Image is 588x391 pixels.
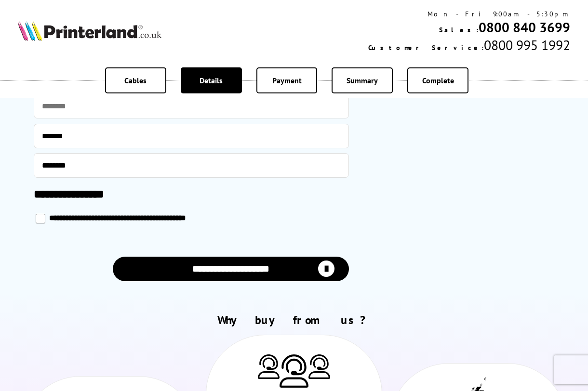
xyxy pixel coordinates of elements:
img: Printerland Logo [18,21,161,41]
span: Cables [124,76,147,85]
span: 0800 995 1992 [484,36,570,54]
div: Mon - Fri 9:00am - 5:30pm [368,10,570,18]
a: 0800 840 3699 [479,18,570,36]
span: Complete [422,76,454,85]
span: Payment [272,76,302,85]
span: Customer Service: [368,43,484,52]
img: Printer Experts [258,354,280,379]
h2: Why buy from us? [18,313,571,327]
img: Printer Experts [280,354,308,388]
img: Printer Experts [308,354,330,379]
span: Sales: [439,26,479,34]
span: Summary [347,76,378,85]
span: Details [200,76,223,85]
